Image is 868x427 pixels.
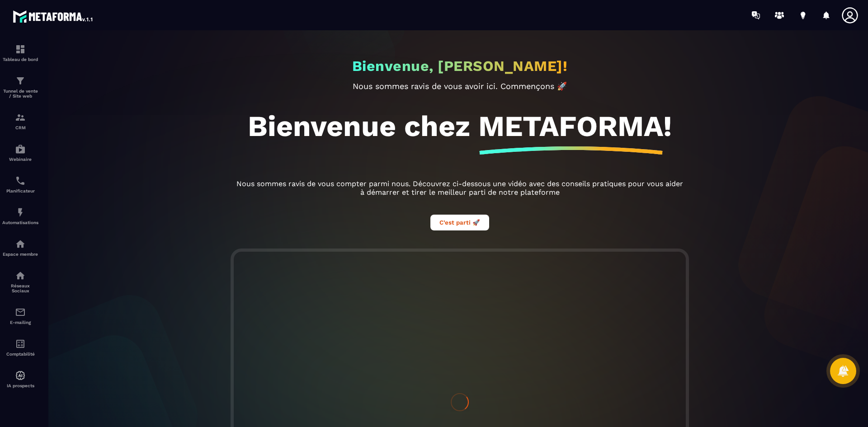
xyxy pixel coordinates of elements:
[2,105,38,137] a: formationformationCRM
[2,320,38,325] p: E-mailing
[352,57,568,75] h2: Bienvenue, [PERSON_NAME]!
[2,169,38,200] a: schedulerschedulerPlanificateur
[234,179,686,197] p: Nous sommes ravis de vous compter parmi nous. Découvrez ci-dessous une vidéo avec des conseils pr...
[2,300,38,332] a: emailemailE-mailing
[15,44,26,55] img: formation
[234,81,686,91] p: Nous sommes ravis de vous avoir ici. Commençons 🚀
[2,137,38,169] a: automationsautomationsWebinaire
[2,220,38,225] p: Automatisations
[430,215,489,230] button: C’est parti 🚀
[2,283,38,293] p: Réseaux Sociaux
[15,112,26,123] img: formation
[2,383,38,388] p: IA prospects
[15,307,26,318] img: email
[248,109,672,143] h1: Bienvenue chez METAFORMA!
[15,144,26,155] img: automations
[15,75,26,86] img: formation
[15,338,26,349] img: accountant
[15,175,26,186] img: scheduler
[2,352,38,357] p: Comptabilité
[2,57,38,62] p: Tableau de bord
[2,69,38,105] a: formationformationTunnel de vente / Site web
[2,200,38,232] a: automationsautomationsAutomatisations
[15,207,26,218] img: automations
[15,370,26,381] img: automations
[2,252,38,257] p: Espace membre
[430,218,489,226] a: C’est parti 🚀
[2,89,38,99] p: Tunnel de vente / Site web
[2,37,38,69] a: formationformationTableau de bord
[2,157,38,162] p: Webinaire
[15,239,26,249] img: automations
[2,232,38,263] a: automationsautomationsEspace membre
[2,332,38,363] a: accountantaccountantComptabilité
[13,8,94,24] img: logo
[15,270,26,281] img: social-network
[2,125,38,130] p: CRM
[2,188,38,193] p: Planificateur
[2,263,38,300] a: social-networksocial-networkRéseaux Sociaux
